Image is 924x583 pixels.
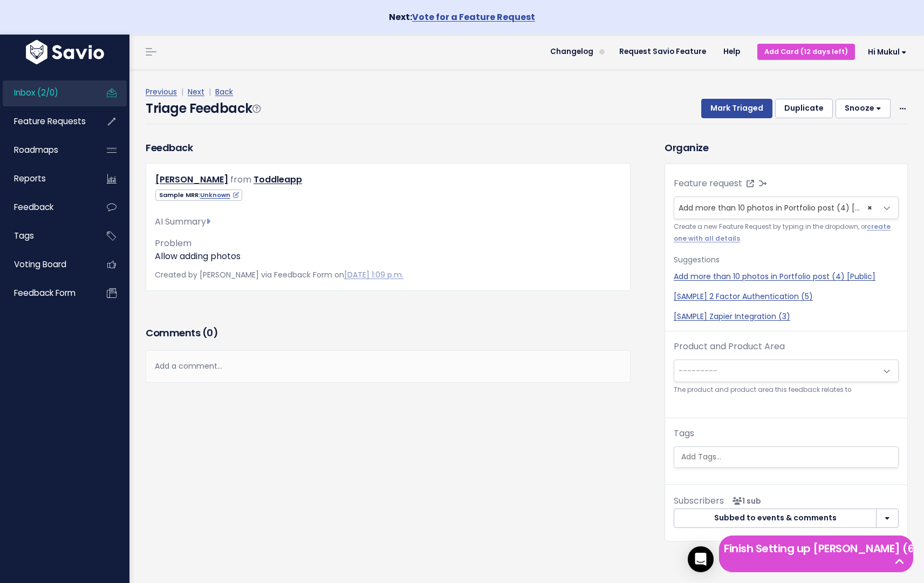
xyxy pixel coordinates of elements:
span: Reports [14,173,46,184]
a: Toddleapp [254,173,302,186]
span: Roadmaps [14,144,58,155]
span: Subscribers [674,494,724,507]
p: Allow adding photos [155,250,621,263]
a: Roadmaps [3,138,90,162]
h3: Comments ( ) [146,326,631,341]
a: Feedback form [3,281,90,306]
span: × [867,197,872,219]
small: The product and product area this feedback relates to [674,384,899,396]
span: Hi Mukul [868,48,907,56]
div: Open Intercom Messenger [688,546,714,572]
small: Create a new Feature Request by typing in the dropdown, or . [674,221,899,245]
span: Voting Board [14,259,66,270]
h3: Organize [665,140,908,155]
span: <p><strong>Subscribers</strong><br><br> - Mukul Goyal<br> </p> [728,496,761,506]
button: Duplicate [775,99,833,118]
a: Add Card (12 days left) [757,44,855,59]
label: Tags [674,427,694,440]
button: Subbed to events & comments [674,509,877,528]
div: Add a comment... [146,350,631,382]
a: Voting Board [3,252,90,277]
button: Mark Triaged [701,99,772,118]
span: | [207,86,213,97]
a: create one with all details [674,222,891,242]
a: Tags [3,223,90,248]
button: Snooze [836,99,891,118]
span: --------- [679,365,717,376]
span: Feedback [14,201,53,213]
span: Tags [14,230,34,241]
span: Add more than 10 photos in Portfolio post (4) [Public] [679,202,880,213]
a: Reports [3,166,90,191]
a: Vote for a Feature Request [412,11,535,23]
a: Add more than 10 photos in Portfolio post (4) [Public] [674,271,899,282]
h3: Feedback [146,140,193,155]
span: 0 [207,326,213,340]
a: Feedback [3,195,90,220]
span: Sample MRR: [155,189,242,201]
label: Product and Product Area [674,340,785,353]
a: Hi Mukul [855,44,915,60]
h4: Triage Feedback [146,99,260,118]
a: Back [215,86,233,97]
strong: Next: [389,11,535,23]
span: from [230,173,251,186]
p: Suggestions [674,253,899,267]
a: [SAMPLE] Zapier Integration (3) [674,311,899,322]
label: Feature request [674,177,742,190]
span: Created by [PERSON_NAME] via Feedback Form on [155,269,403,280]
a: [DATE] 1:09 p.m. [344,269,403,280]
a: Request Savio Feature [611,44,715,60]
h5: Finish Setting up [PERSON_NAME] (6 left) [724,540,908,557]
span: Problem [155,237,191,249]
span: Feedback form [14,287,76,299]
span: | [179,86,186,97]
a: [SAMPLE] 2 Factor Authentication (5) [674,291,899,302]
span: Inbox (2/0) [14,87,58,98]
span: AI Summary [155,215,210,228]
a: Help [715,44,749,60]
a: Feature Requests [3,109,90,134]
span: Changelog [550,48,593,56]
img: logo-white.9d6f32f41409.svg [23,40,107,64]
a: [PERSON_NAME] [155,173,228,186]
a: Previous [146,86,177,97]
a: Unknown [200,191,239,199]
a: Next [188,86,204,97]
a: Inbox (2/0) [3,80,90,105]
span: Feature Requests [14,116,86,127]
